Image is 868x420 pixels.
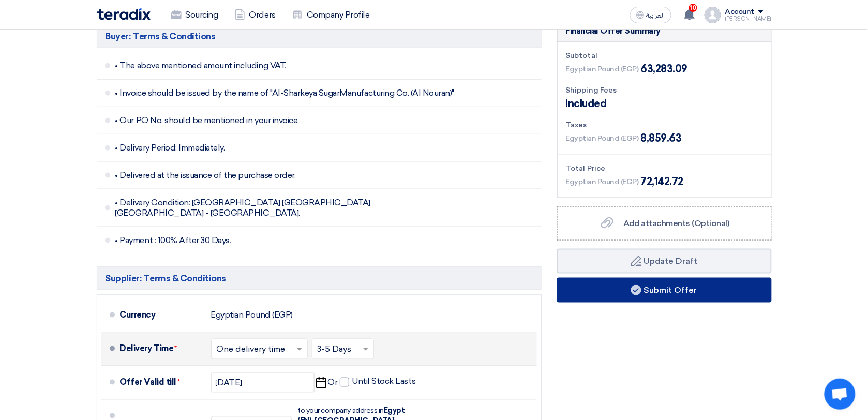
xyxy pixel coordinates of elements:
div: Account [725,8,755,17]
span: • Invoice should be issued by the name of "Al-Sharkeya SugarManufacturing Co. (Al Nouran)" [115,88,456,98]
span: Included [566,96,607,111]
span: Egyptian Pound (EGP) [566,133,639,144]
input: yyyy-mm-dd [211,373,315,393]
div: Shipping Fees [566,85,763,96]
span: 8,859.63 [641,130,682,146]
img: Teradix logo [97,8,151,20]
a: Company Profile [284,4,378,26]
span: 63,283.09 [641,61,688,77]
img: profile_test.png [705,7,721,23]
button: Update Draft [557,249,772,274]
span: 72,142.72 [641,174,684,189]
span: Add attachments (Optional) [624,218,730,228]
div: Delivery Time [120,337,203,362]
span: • Payment : 100% After 30 Days. [115,235,456,246]
div: Open chat [825,379,856,410]
div: Financial Offer Summary [566,25,661,37]
span: العربية [647,12,665,19]
a: Sourcing [163,4,227,26]
div: Currency [120,303,203,328]
div: Subtotal [566,50,763,61]
span: • Delivery Condition: [GEOGRAPHIC_DATA] [GEOGRAPHIC_DATA] [GEOGRAPHIC_DATA] - [GEOGRAPHIC_DATA]. [115,198,456,218]
span: • Delivery Period: Immediately. [115,143,456,153]
div: [PERSON_NAME] [725,16,772,22]
label: Until Stock Lasts [340,377,416,387]
button: العربية [630,7,671,23]
div: Egyptian Pound (EGP) [211,306,293,325]
span: Egyptian Pound (EGP) [566,176,639,187]
button: Submit Offer [557,278,772,303]
span: Egyptian Pound (EGP) [566,64,639,74]
span: 10 [689,4,697,12]
span: • Our PO No. should be mentioned in your invoice. [115,115,456,126]
div: Taxes [566,119,763,130]
div: Total Price [566,163,763,174]
span: • The above mentioned amount including VAT. [115,61,456,71]
span: Or [328,378,338,388]
h5: Supplier: Terms & Conditions [97,266,542,290]
div: Offer Valid till [120,370,203,395]
h5: Buyer: Terms & Conditions [97,24,542,48]
a: Orders [227,4,284,26]
span: • Delivered at the issuance of the purchase order. [115,170,456,181]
